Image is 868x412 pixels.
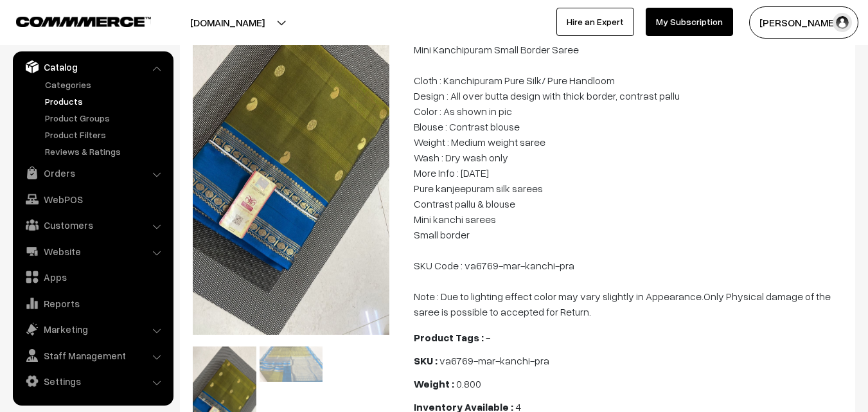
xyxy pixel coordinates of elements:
a: Marketing [16,318,169,341]
b: Product Tags : [414,331,484,344]
b: SKU : [414,354,438,367]
a: My Subscription [646,8,733,36]
a: COMMMERCE [16,13,128,28]
button: [PERSON_NAME] [749,6,858,39]
span: va6769-mar-kanchi-pra [439,354,549,367]
span: 0.800 [456,377,481,390]
button: [DOMAIN_NAME] [145,6,310,39]
a: Orders [16,161,169,184]
img: user [833,13,852,32]
a: WebPOS [16,188,169,211]
a: Product Groups [42,111,169,125]
span: - [486,331,490,344]
a: Settings [16,370,169,393]
a: Customers [16,213,169,237]
a: Categories [42,78,169,91]
a: Catalog [16,55,169,78]
img: COMMMERCE [16,17,151,26]
a: Website [16,240,169,263]
a: Products [42,94,169,108]
img: 17423629075124kanchipuram-saree-va6769-mar-1.jpeg [260,346,323,382]
a: Apps [16,265,169,289]
a: Staff Management [16,344,169,367]
b: Weight : [414,377,454,390]
a: Reports [16,292,169,315]
a: Hire an Expert [556,8,634,36]
a: Reviews & Ratings [42,145,169,158]
p: Mini Kanchipuram Small Border Saree Cloth : Kanchipuram Pure Silk/ Pure Handloom Design : All ove... [414,42,847,319]
a: Product Filters [42,128,169,141]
